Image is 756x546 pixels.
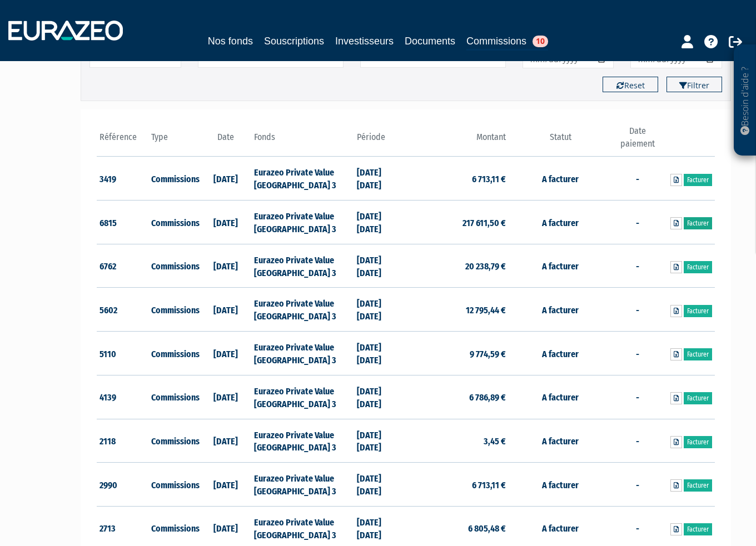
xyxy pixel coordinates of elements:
[97,419,148,463] td: 2118
[148,244,200,288] td: Commissions
[603,77,658,92] button: Reset
[406,201,509,244] td: 217 611,50 €
[200,288,251,332] td: [DATE]
[612,157,664,201] td: -
[148,125,200,157] th: Type
[97,375,148,419] td: 4139
[97,244,148,288] td: 6762
[251,244,354,288] td: Eurazeo Private Value [GEOGRAPHIC_DATA] 3
[509,288,611,332] td: A facturer
[200,201,251,244] td: [DATE]
[251,375,354,419] td: Eurazeo Private Value [GEOGRAPHIC_DATA] 3
[354,244,406,288] td: [DATE] [DATE]
[251,201,354,244] td: Eurazeo Private Value [GEOGRAPHIC_DATA] 3
[251,419,354,463] td: Eurazeo Private Value [GEOGRAPHIC_DATA] 3
[97,201,148,244] td: 6815
[684,392,712,404] a: Facturer
[200,244,251,288] td: [DATE]
[684,479,712,492] a: Facturer
[509,201,611,244] td: A facturer
[406,244,509,288] td: 20 238,79 €
[739,51,752,151] p: Besoin d'aide ?
[612,201,664,244] td: -
[612,332,664,375] td: -
[200,157,251,201] td: [DATE]
[466,33,548,51] a: Commissions10
[406,332,509,375] td: 9 774,59 €
[667,77,722,92] button: Filtrer
[509,419,611,463] td: A facturer
[509,244,611,288] td: A facturer
[264,33,324,49] a: Souscriptions
[208,33,253,49] a: Nos fonds
[509,125,611,157] th: Statut
[406,375,509,419] td: 6 786,89 €
[200,463,251,507] td: [DATE]
[335,33,394,49] a: Investisseurs
[405,33,455,49] a: Documents
[612,244,664,288] td: -
[148,375,200,419] td: Commissions
[97,157,148,201] td: 3419
[97,125,148,157] th: Référence
[509,332,611,375] td: A facturer
[148,332,200,375] td: Commissions
[251,288,354,332] td: Eurazeo Private Value [GEOGRAPHIC_DATA] 3
[251,332,354,375] td: Eurazeo Private Value [GEOGRAPHIC_DATA] 3
[97,463,148,507] td: 2990
[684,436,712,448] a: Facturer
[200,419,251,463] td: [DATE]
[354,332,406,375] td: [DATE] [DATE]
[684,305,712,317] a: Facturer
[684,348,712,360] a: Facturer
[148,419,200,463] td: Commissions
[97,332,148,375] td: 5110
[406,157,509,201] td: 6 713,11 €
[612,419,664,463] td: -
[200,332,251,375] td: [DATE]
[612,463,664,507] td: -
[251,463,354,507] td: Eurazeo Private Value [GEOGRAPHIC_DATA] 3
[406,288,509,332] td: 12 795,44 €
[684,217,712,229] a: Facturer
[354,201,406,244] td: [DATE] [DATE]
[8,21,123,41] img: 1732889491-logotype_eurazeo_blanc_rvb.png
[684,523,712,535] a: Facturer
[533,36,548,47] span: 10
[354,419,406,463] td: [DATE] [DATE]
[200,125,251,157] th: Date
[509,463,611,507] td: A facturer
[354,288,406,332] td: [DATE] [DATE]
[509,157,611,201] td: A facturer
[148,201,200,244] td: Commissions
[97,288,148,332] td: 5602
[509,375,611,419] td: A facturer
[200,375,251,419] td: [DATE]
[406,125,509,157] th: Montant
[612,375,664,419] td: -
[684,261,712,273] a: Facturer
[354,157,406,201] td: [DATE] [DATE]
[354,375,406,419] td: [DATE] [DATE]
[612,125,664,157] th: Date paiement
[406,463,509,507] td: 6 713,11 €
[148,288,200,332] td: Commissions
[148,463,200,507] td: Commissions
[354,463,406,507] td: [DATE] [DATE]
[251,157,354,201] td: Eurazeo Private Value [GEOGRAPHIC_DATA] 3
[251,125,354,157] th: Fonds
[406,419,509,463] td: 3,45 €
[612,288,664,332] td: -
[354,125,406,157] th: Période
[148,157,200,201] td: Commissions
[684,174,712,186] a: Facturer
